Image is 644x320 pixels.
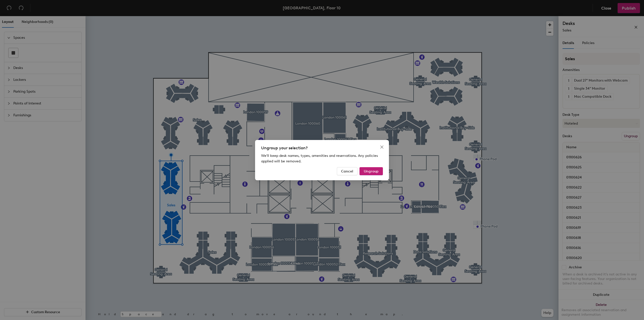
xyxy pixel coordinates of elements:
[359,167,383,175] button: Ungroup
[364,169,379,173] span: Ungroup
[261,154,378,163] span: We'll keep desk names, types, amenities and reservations. Any policies applied will be removed.
[380,145,384,149] span: close
[378,143,386,151] button: Close
[261,145,383,151] div: Ungroup your selection?
[378,145,386,149] span: Close
[337,167,357,175] button: Cancel
[341,169,353,173] span: Cancel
